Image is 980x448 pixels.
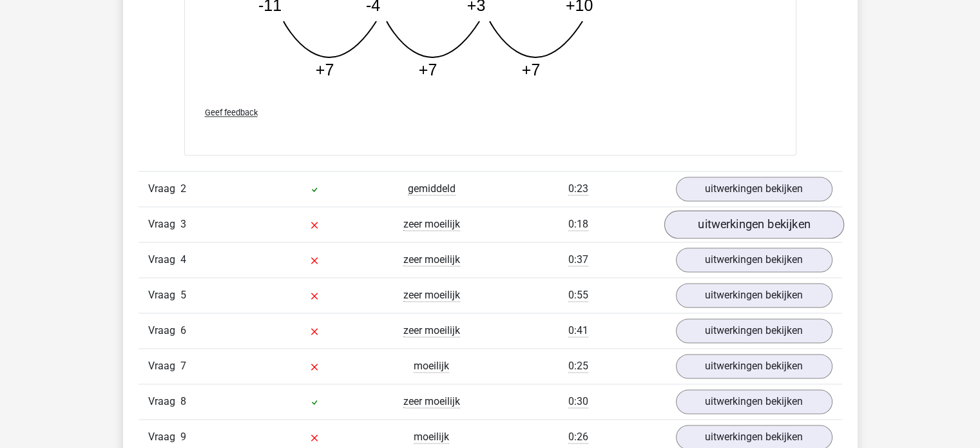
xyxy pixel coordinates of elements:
span: Vraag [148,181,180,197]
span: 0:30 [568,395,588,408]
span: 2 [180,182,186,195]
a: uitwerkingen bekijken [676,318,832,343]
span: Vraag [148,358,180,374]
span: zeer moeilijk [403,218,460,231]
span: 8 [180,395,186,407]
tspan: +7 [315,61,334,79]
tspan: +7 [521,61,540,79]
span: 6 [180,324,186,336]
span: Vraag [148,252,180,268]
span: Geef feedback [205,108,258,117]
span: 5 [180,289,186,301]
span: Vraag [148,217,180,232]
span: gemiddeld [408,182,456,195]
span: zeer moeilijk [403,395,460,408]
span: zeer moeilijk [403,289,460,302]
a: uitwerkingen bekijken [676,389,832,414]
span: 7 [180,360,186,372]
span: 0:41 [568,324,588,337]
a: uitwerkingen bekijken [676,283,832,307]
span: Vraag [148,429,180,445]
span: 0:37 [568,253,588,266]
span: 0:18 [568,218,588,231]
span: Vraag [148,323,180,338]
span: 0:26 [568,431,588,443]
tspan: +7 [418,61,437,79]
span: 0:25 [568,360,588,373]
a: uitwerkingen bekijken [664,210,843,239]
span: 3 [180,218,186,230]
span: 0:23 [568,182,588,195]
span: Vraag [148,394,180,409]
span: 0:55 [568,289,588,302]
a: uitwerkingen bekijken [676,354,832,378]
a: uitwerkingen bekijken [676,248,832,272]
span: Vraag [148,287,180,303]
span: moeilijk [414,360,449,373]
span: 9 [180,431,186,443]
a: uitwerkingen bekijken [676,177,832,201]
span: zeer moeilijk [403,253,460,266]
span: moeilijk [414,431,449,443]
span: zeer moeilijk [403,324,460,337]
span: 4 [180,253,186,266]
